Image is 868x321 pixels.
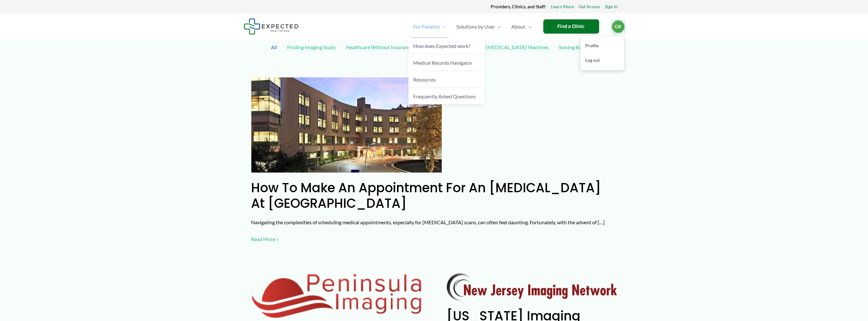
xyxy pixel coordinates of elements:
[495,16,501,38] span: Menu Toggle
[491,4,547,9] strong: Providers, Clinics, and Staff:
[512,16,526,38] span: About
[483,42,552,53] a: [MEDICAL_DATA] Machines
[440,16,447,38] span: Menu Toggle
[507,16,537,38] a: AboutMenu Toggle
[414,93,476,99] span: Frequently Asked Questions
[580,53,624,68] a: Log out
[251,179,601,212] a: How to Make an Appointment for an [MEDICAL_DATA] at [GEOGRAPHIC_DATA]
[551,3,574,11] a: Learn More
[414,16,440,38] span: For Patients
[543,19,599,34] a: Find a Clinic
[580,38,624,53] a: Profile
[457,16,495,38] span: Solutions by User
[251,273,421,318] img: Peninsula Imaging Salisbury via Expected Healthcare
[408,16,452,38] a: For PatientsMenu Toggle
[447,283,617,289] a: Read: New Jersey Imaging Network
[408,88,485,104] a: Frequently Asked Questions
[414,76,436,82] span: Resources
[251,77,442,173] img: How to Make an Appointment for an MRI at Camino Real
[244,18,299,35] img: Expected Healthcare Logo - side, dark font, small
[408,54,485,71] a: Medical Records Navigator
[408,38,485,55] a: How does Expected work?
[447,273,617,301] img: New Jersey Imaging Network Logo by RadNet
[556,42,600,53] a: Solving Back Pain
[612,20,625,33] a: GR
[268,42,280,53] a: All
[251,292,421,298] a: Read: Schedule Your Imaging Appointment with Peninsula Imaging Through Expected Healthcare
[579,3,600,11] a: Get Access
[251,121,442,127] a: Read: How to Make an Appointment for an MRI at Camino Real
[408,71,485,88] a: Resources
[452,16,507,38] a: Solutions by UserMenu Toggle
[414,43,471,49] span: How does Expected work?
[408,16,537,38] nav: Primary Site Navigation
[526,16,532,38] span: Menu Toggle
[343,42,415,53] a: Healthcare Without Insurance
[251,234,279,244] a: Read More »
[244,40,625,70] div: Post Filters
[251,218,617,227] p: Navigating the complexities of scheduling medical appointments, especially for [MEDICAL_DATA] sca...
[605,3,618,11] a: Sign In
[414,60,473,66] span: Medical Records Navigator
[284,42,339,53] a: Finding Imaging Study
